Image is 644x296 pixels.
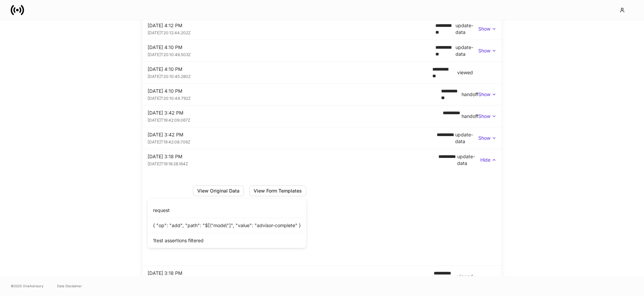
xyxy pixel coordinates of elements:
[148,116,443,123] div: [DATE]T19:42:09.067Z
[478,91,490,98] p: Show
[148,131,437,138] div: [DATE] 3:42 PM
[197,188,239,193] div: View Original Data
[455,22,478,36] div: update-data
[142,84,502,105] div: [DATE] 4:10 PM[DATE]T20:10:44.792Z**** **** **handoffShow
[249,185,306,196] button: View Form Templates
[148,29,435,36] div: [DATE]T20:12:44.202Z
[142,127,502,149] div: [DATE] 3:42 PM[DATE]T19:42:08.706Z**** *****update-dataShow
[57,283,82,289] a: Data Disclaimer
[457,153,480,167] div: update-data
[480,157,490,163] p: Hide
[148,153,438,160] div: [DATE] 3:18 PM
[148,94,441,101] div: [DATE]T20:10:44.792Z
[254,188,302,193] div: View Form Templates
[148,233,306,248] div: 1 test assertions filtered
[457,69,473,76] div: viewed
[462,91,478,98] div: handoff
[142,105,502,127] div: [DATE] 3:42 PM[DATE]T19:42:09.067Z**** *****handoffShow
[142,40,502,61] div: [DATE] 4:10 PM[DATE]T20:10:48.503Z**** **** **update-dataShow
[455,44,478,57] div: update-data
[478,26,490,32] p: Show
[478,135,490,141] p: Show
[457,273,473,280] div: viewed
[148,66,427,73] div: [DATE] 4:10 PM
[142,18,502,40] div: [DATE] 4:12 PM[DATE]T20:12:44.202Z**** **** **update-dataShow
[462,113,478,120] div: handoff
[148,44,435,51] div: [DATE] 4:10 PM
[478,113,490,120] p: Show
[455,131,478,145] div: update-data
[148,138,437,145] div: [DATE]T19:42:08.706Z
[148,270,428,277] div: [DATE] 3:18 PM
[148,160,438,167] div: [DATE]T19:18:28.164Z
[148,110,443,116] div: [DATE] 3:42 PM
[193,185,244,196] button: View Original Data
[148,51,435,57] div: [DATE]T20:10:48.503Z
[148,73,427,79] div: [DATE]T20:10:45.280Z
[148,88,441,94] div: [DATE] 4:10 PM
[148,218,306,233] div: { "op": "add", "path": "$[\"mode\"]", "value": "advisor-complete" }
[11,283,44,289] span: © 2025 OneAdvisory
[148,22,435,29] div: [DATE] 4:12 PM
[478,47,490,54] p: Show
[142,149,502,171] div: [DATE] 3:18 PM[DATE]T19:18:28.164Z**** *****update-dataHide
[148,203,306,218] div: request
